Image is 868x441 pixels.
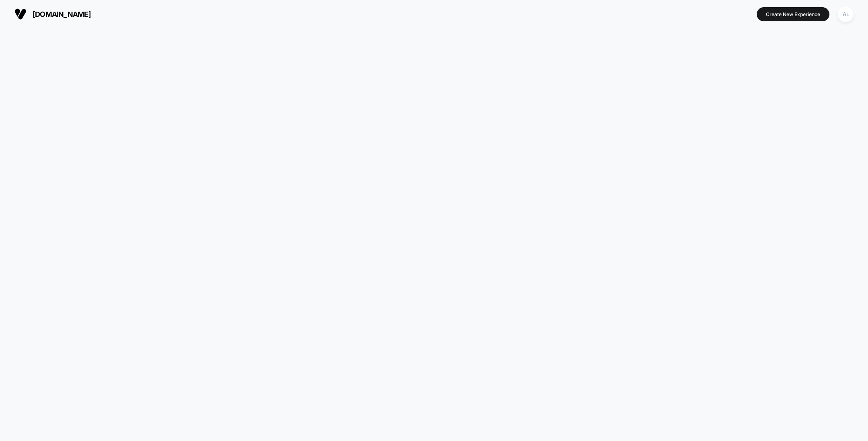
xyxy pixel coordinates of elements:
button: AL [835,6,856,23]
span: [DOMAIN_NAME] [33,10,91,18]
button: [DOMAIN_NAME] [12,8,93,21]
button: Create New Experience [757,7,829,21]
img: Visually logo [14,8,27,20]
div: AL [838,6,854,22]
